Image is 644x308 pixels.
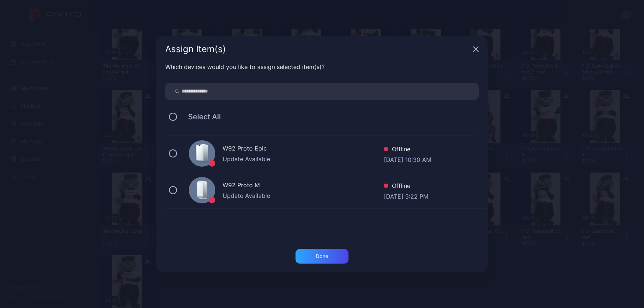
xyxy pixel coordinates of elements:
[384,145,431,155] div: Offline
[165,45,470,54] div: Assign Item(s)
[223,155,384,163] div: Update Available
[181,112,221,121] span: Select All
[316,253,328,259] div: Done
[384,155,431,163] div: [DATE] 10:30 AM
[296,249,348,264] button: Done
[223,144,384,155] div: W92 Proto Epic
[223,181,384,191] div: W92 Proto M
[384,181,428,192] div: Offline
[223,191,384,200] div: Update Available
[384,192,428,199] div: [DATE] 5:22 PM
[165,62,479,71] div: Which devices would you like to assign selected item(s)?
